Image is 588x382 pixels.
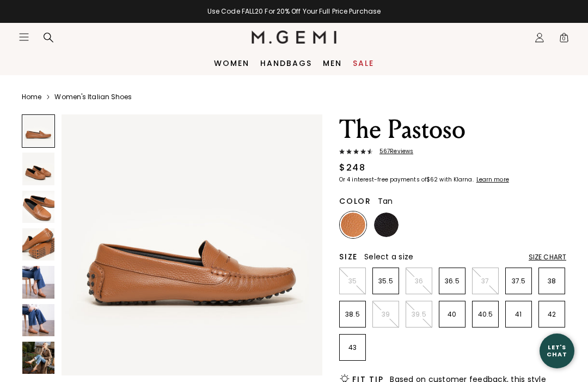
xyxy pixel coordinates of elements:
a: Women's Italian Shoes [54,93,132,101]
p: 40 [439,310,465,319]
p: 39.5 [406,310,432,319]
span: 0 [559,34,569,45]
div: Size Chart [529,253,566,262]
p: 42 [539,310,565,319]
klarna-placement-style-cta: Learn more [476,175,509,184]
div: $248 [339,161,365,174]
p: 37 [473,277,498,286]
img: Orangina [407,213,432,237]
img: The Pastoso [22,191,54,223]
p: 39 [373,310,399,319]
img: The Pastoso [22,304,54,336]
img: The Pastoso [62,114,322,375]
p: 40.5 [473,310,498,319]
klarna-placement-style-body: Or 4 interest-free payments of [339,175,426,184]
a: Handbags [260,59,312,68]
img: The Pastoso [22,266,54,298]
img: The Pastoso [22,153,54,185]
h1: The Pastoso [339,114,566,145]
span: Tan [378,196,393,207]
h2: Color [339,197,371,205]
img: The Pastoso [22,342,54,374]
span: 567 Review s [373,148,413,155]
a: Home [22,93,41,101]
p: 43 [340,343,365,352]
img: The Pastoso [22,228,54,260]
div: Let's Chat [540,344,574,357]
p: 36.5 [439,277,465,286]
a: Men [323,59,342,68]
klarna-placement-style-amount: $62 [426,175,438,184]
span: Select a size [364,251,413,262]
img: Tan [341,213,365,237]
p: 35.5 [373,277,399,286]
p: 41 [506,310,531,319]
p: 37.5 [506,277,531,286]
p: 35 [340,277,365,286]
a: Learn more [475,177,509,183]
a: Sale [353,59,374,68]
p: 38 [539,277,565,286]
a: 567Reviews [339,148,566,157]
a: Women [214,59,249,68]
h2: Size [339,252,358,261]
img: Black [374,213,399,237]
p: 36 [406,277,432,286]
img: M.Gemi [252,31,337,44]
p: 38.5 [340,310,365,319]
klarna-placement-style-body: with Klarna [439,175,475,184]
button: Open site menu [19,32,29,43]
